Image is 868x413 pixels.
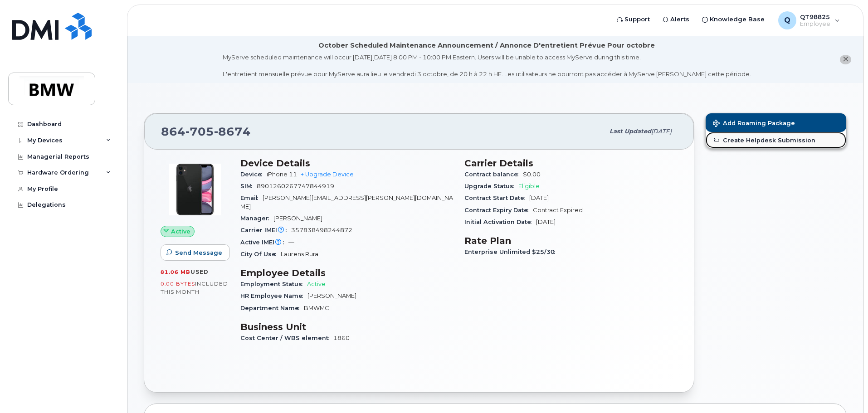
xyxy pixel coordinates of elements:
button: Add Roaming Package [706,113,846,132]
span: Manager [240,215,273,222]
a: Create Helpdesk Submission [706,132,846,148]
span: $0.00 [523,171,541,178]
span: Employment Status [240,281,307,287]
span: iPhone 11 [267,171,297,178]
span: [DATE] [536,219,556,225]
h3: Carrier Details [464,158,678,169]
span: [DATE] [651,128,672,135]
img: iPhone_11.jpg [168,162,222,217]
span: Contract Start Date [464,194,529,201]
span: [DATE] [529,194,549,201]
span: used [190,268,209,275]
span: Upgrade Status [464,183,518,189]
span: [PERSON_NAME] [307,292,356,299]
span: Contract balance [464,171,523,178]
span: 8674 [214,125,251,138]
span: [PERSON_NAME] [273,215,322,222]
span: 81.06 MB [161,269,190,275]
span: Carrier IMEI [240,227,291,233]
span: Active IMEI [240,239,288,246]
span: City Of Use [240,251,281,258]
span: 0.00 Bytes [161,281,195,287]
span: Active [171,227,190,236]
span: Enterprise Unlimited $25/30 [464,248,560,255]
span: [PERSON_NAME][EMAIL_ADDRESS][PERSON_NAME][DOMAIN_NAME] [240,194,453,209]
span: Contract Expiry Date [464,207,533,214]
span: Laurens Rural [281,251,320,258]
span: Department Name [240,305,304,311]
span: 8901260267747844919 [257,183,334,189]
span: 864 [161,125,251,138]
span: SIM [240,183,257,189]
span: Contract Expired [533,207,583,214]
h3: Business Unit [240,321,454,332]
span: Eligible [518,183,540,189]
a: + Upgrade Device [301,171,354,178]
div: October Scheduled Maintenance Announcement / Annonce D'entretient Prévue Pour octobre [318,41,655,50]
span: 1860 [333,335,350,341]
button: Send Message [161,244,230,261]
h3: Device Details [240,158,454,169]
div: MyServe scheduled maintenance will occur [DATE][DATE] 8:00 PM - 10:00 PM Eastern. Users will be u... [223,53,751,78]
span: HR Employee Name [240,292,307,299]
iframe: Messenger Launcher [829,374,861,406]
span: Cost Center / WBS element [240,335,333,341]
span: Last updated [610,128,651,135]
span: — [288,239,294,246]
span: Initial Activation Date [464,219,536,225]
span: Add Roaming Package [713,120,795,128]
span: included this month [161,280,228,295]
span: Send Message [175,248,222,257]
button: close notification [840,55,851,64]
h3: Rate Plan [464,235,678,246]
span: 705 [185,125,214,138]
span: Active [307,281,326,287]
span: 357838498244872 [291,227,352,233]
span: BMWMC [304,305,329,311]
h3: Employee Details [240,267,454,278]
span: Email [240,194,263,201]
span: Device [240,171,267,178]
